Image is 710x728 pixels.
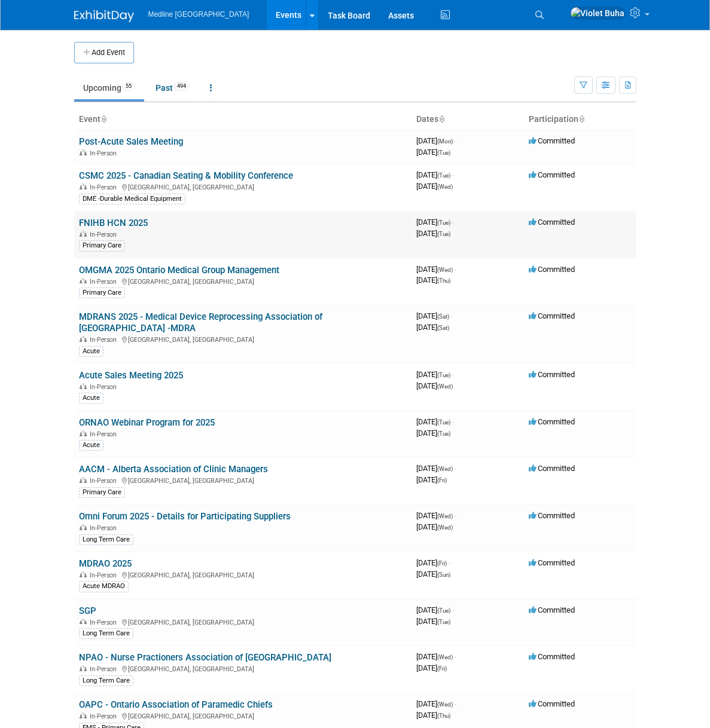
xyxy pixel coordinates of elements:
[80,430,87,436] img: In-Person Event
[416,229,450,238] span: [DATE]
[416,511,456,520] span: [DATE]
[437,430,450,437] span: (Tue)
[80,183,87,189] img: In-Person Event
[80,336,87,342] img: In-Person Event
[437,138,453,145] span: (Mon)
[452,170,454,179] span: -
[416,558,450,567] span: [DATE]
[122,82,135,91] span: 55
[79,534,133,545] div: Long Term Care
[437,607,450,614] span: (Tue)
[90,336,120,344] span: In-Person
[74,109,412,130] th: Event
[437,267,453,273] span: (Wed)
[416,381,453,390] span: [DATE]
[80,712,87,718] img: In-Person Event
[90,477,120,485] span: In-Person
[416,136,456,145] span: [DATE]
[416,311,453,320] span: [DATE]
[79,276,407,286] div: [GEOGRAPHIC_DATA], [GEOGRAPHIC_DATA]
[455,652,456,661] span: -
[79,440,103,451] div: Acute
[79,136,183,147] a: Post-Acute Sales Meeting
[90,665,120,673] span: In-Person
[529,652,575,661] span: Committed
[79,311,322,334] a: MDRANS 2025 - Medical Device Reprocessing Association of [GEOGRAPHIC_DATA] -MDRA
[79,675,133,686] div: Long Term Care
[79,617,407,626] div: [GEOGRAPHIC_DATA], [GEOGRAPHIC_DATA]
[529,464,575,473] span: Committed
[416,429,450,438] span: [DATE]
[455,136,456,145] span: -
[79,287,125,298] div: Primary Care
[437,665,447,672] span: (Fri)
[529,605,575,614] span: Committed
[438,114,444,124] a: Sort by Start Date
[437,149,450,156] span: (Tue)
[416,370,454,379] span: [DATE]
[79,218,148,228] a: FNIHB HCN 2025
[416,663,447,672] span: [DATE]
[90,524,120,532] span: In-Person
[570,7,625,20] img: Violet Buha
[79,663,407,673] div: [GEOGRAPHIC_DATA], [GEOGRAPHIC_DATA]
[147,77,199,99] a: Past494
[529,170,575,179] span: Committed
[173,82,190,91] span: 494
[79,170,293,181] a: CSMC 2025 - Canadian Seating & Mobility Conference
[80,383,87,389] img: In-Person Event
[80,149,87,155] img: In-Person Event
[437,383,453,390] span: (Wed)
[90,149,120,157] span: In-Person
[437,701,453,708] span: (Wed)
[90,183,120,191] span: In-Person
[529,218,575,227] span: Committed
[451,311,453,320] span: -
[80,571,87,577] img: In-Person Event
[529,511,575,520] span: Committed
[79,240,125,251] div: Primary Care
[79,699,273,710] a: OAPC - Ontario Association of Paramedic Chiefs
[455,265,456,274] span: -
[79,511,291,522] a: Omni Forum 2025 - Details for Participating Suppliers
[416,276,450,285] span: [DATE]
[80,619,87,625] img: In-Person Event
[74,42,134,63] button: Add Event
[416,711,450,720] span: [DATE]
[416,475,447,484] span: [DATE]
[452,218,454,227] span: -
[416,323,449,332] span: [DATE]
[437,419,450,426] span: (Tue)
[74,77,144,99] a: Upcoming55
[416,570,450,579] span: [DATE]
[437,172,450,179] span: (Tue)
[90,231,120,238] span: In-Person
[437,712,450,719] span: (Thu)
[437,477,447,484] span: (Fri)
[416,605,454,614] span: [DATE]
[416,417,454,426] span: [DATE]
[80,524,87,530] img: In-Person Event
[437,619,450,625] span: (Tue)
[529,136,575,145] span: Committed
[437,524,453,531] span: (Wed)
[416,170,454,179] span: [DATE]
[416,522,453,531] span: [DATE]
[79,393,103,403] div: Acute
[529,417,575,426] span: Committed
[79,334,407,344] div: [GEOGRAPHIC_DATA], [GEOGRAPHIC_DATA]
[529,370,575,379] span: Committed
[416,218,454,227] span: [DATE]
[74,10,134,22] img: ExhibitDay
[79,475,407,485] div: [GEOGRAPHIC_DATA], [GEOGRAPHIC_DATA]
[416,652,456,661] span: [DATE]
[90,383,120,391] span: In-Person
[416,617,450,626] span: [DATE]
[437,513,453,519] span: (Wed)
[452,417,454,426] span: -
[79,487,125,498] div: Primary Care
[437,313,449,320] span: (Sat)
[437,372,450,378] span: (Tue)
[529,558,575,567] span: Committed
[455,464,456,473] span: -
